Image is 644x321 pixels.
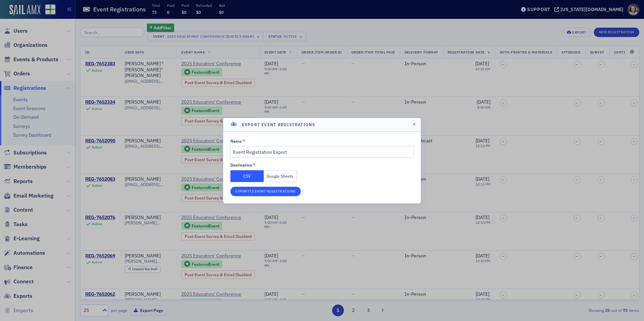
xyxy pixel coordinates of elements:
[230,187,301,196] button: Export73 Event Registrations
[242,121,315,128] h4: Export Event Registrations
[243,139,245,143] abbr: This field is required
[253,163,256,167] abbr: This field is required
[230,163,252,168] div: Destination
[230,170,264,182] button: CSV
[230,139,242,144] div: Name
[264,170,297,182] button: Google Sheets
